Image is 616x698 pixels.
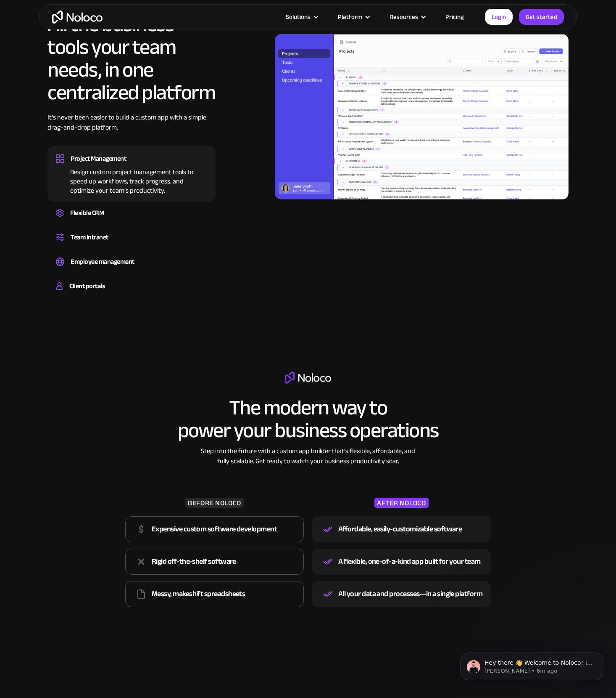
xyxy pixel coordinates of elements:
[56,165,207,195] div: Design custom project management tools to speed up workflows, track progress, and optimize your t...
[338,11,362,22] div: Platform
[338,588,482,600] div: All your data and processes—in a single platform
[275,11,327,22] div: Solutions
[56,268,207,271] div: Easily manage employee information, track performance, and handle HR tasks from a single platform.
[185,498,244,508] div: BEFORE NOLOCO
[178,396,439,442] h2: The modern way to power your business operations
[286,11,311,22] div: Solutions
[374,498,428,508] div: AFTER NOLOCO
[152,555,236,568] div: Rigid off-the-shelf software
[70,207,104,219] div: Flexible CRM
[71,231,108,244] div: Team intranet
[52,11,103,24] a: home
[390,11,418,22] div: Resources
[152,588,245,600] div: Messy, makeshift spreadsheets
[71,152,126,165] div: Project Management
[379,11,435,22] div: Resources
[152,523,277,536] div: Expensive custom software development
[56,292,207,295] div: Build a secure, fully-branded, and personalized client portal that lets your customers self-serve.
[519,9,564,25] a: Get started
[56,219,207,222] div: Create a custom CRM that you can adapt to your business’s needs, centralize your workflows, and m...
[47,112,216,145] div: It’s never been easier to build a custom app with a simple drag-and-drop platform.
[435,11,474,22] a: Pricing
[485,9,513,25] a: Login
[327,11,379,22] div: Platform
[338,523,462,536] div: Affordable, easily-customizable software
[71,255,134,268] div: Employee management
[56,244,207,246] div: Set up a central space for your team to collaborate, share information, and stay up to date on co...
[197,446,419,466] div: Step into the future with a custom app builder that’s flexible, affordable, and fully scalable. G...
[448,635,616,694] iframe: Intercom notifications message
[69,280,105,292] div: Client portals
[47,13,216,104] h2: All the business tools your team needs, in one centralized platform
[338,555,481,568] div: A flexible, one-of-a-kind app built for your team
